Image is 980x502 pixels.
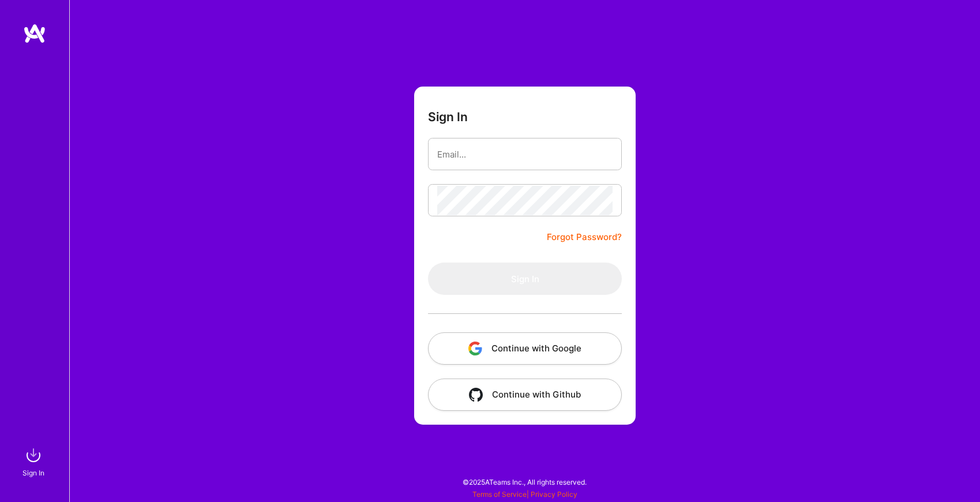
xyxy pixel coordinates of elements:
[428,379,622,411] button: Continue with Github
[24,444,45,479] a: sign inSign In
[472,490,577,499] span: |
[22,444,45,467] img: sign in
[469,388,483,402] img: icon
[531,490,577,499] a: Privacy Policy
[437,140,613,169] input: Email...
[547,230,622,244] a: Forgot Password?
[428,263,622,295] button: Sign In
[69,467,980,496] div: © 2025 ATeams Inc., All rights reserved.
[472,490,527,499] a: Terms of Service
[428,110,468,124] h3: Sign In
[428,332,622,365] button: Continue with Google
[22,467,44,479] div: Sign In
[468,342,482,355] img: icon
[23,23,46,44] img: logo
